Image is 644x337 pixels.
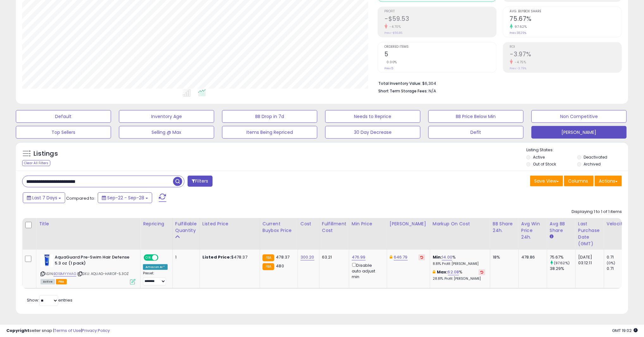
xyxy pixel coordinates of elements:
div: Title [39,221,138,227]
small: Avg BB Share. [550,234,554,240]
div: $478.37 [202,254,255,260]
h2: 5 [385,51,496,59]
span: Avg. Buybox Share [510,10,622,13]
span: ROI [510,45,622,49]
div: 0.71 [607,254,632,260]
a: 62.08 [448,269,459,275]
span: All listings currently available for purchase on Amazon [40,279,55,284]
div: [DATE] 03:12:11 [578,254,599,266]
span: FBA [56,279,67,284]
button: Save View [530,176,563,186]
b: Short Term Storage Fees: [379,88,428,94]
small: FBA [263,263,274,270]
li: $6,304 [379,79,617,87]
div: Avg Win Price 24h. [521,221,544,240]
span: Compared to: [66,195,95,201]
small: -4.75% [513,60,526,65]
div: % [433,269,485,281]
small: 0.00% [385,60,397,65]
button: Needs to Reprice [325,110,420,123]
div: BB Share 24h. [493,221,516,234]
span: ON [144,255,152,260]
span: Sep-22 - Sep-28 [107,195,144,201]
small: (97.62%) [554,260,570,265]
button: Filters [188,176,212,187]
a: Privacy Policy [82,328,110,334]
div: Cost [300,221,317,227]
div: Disable auto adjust min [352,262,382,280]
small: Prev: -$56.86 [385,31,403,35]
p: 28.81% Profit [PERSON_NAME] [433,277,485,281]
small: -4.70% [387,24,401,29]
div: Amazon AI * [143,264,168,270]
div: 38.29% [550,266,575,271]
h2: -3.97% [510,51,622,59]
label: Out of Stock [533,161,556,167]
button: Actions [595,176,622,186]
span: Last 7 Days [32,195,57,201]
div: Preset: [143,271,168,285]
button: Non Competitive [531,110,627,123]
small: Prev: 5 [385,66,393,70]
b: Max: [437,269,448,275]
h2: 75.67% [510,15,622,24]
p: Listing States: [526,147,628,153]
button: Default [16,110,111,123]
div: Listed Price [202,221,257,227]
strong: Copyright [6,328,29,334]
b: Listed Price: [202,254,231,260]
a: 14.00 [442,254,452,260]
button: Inventory Age [119,110,214,123]
button: BB Price Below Min [428,110,523,123]
h2: -$59.53 [385,15,496,24]
button: 30 Day Decrease [325,126,420,139]
span: Columns [568,178,588,184]
span: N/A [429,88,437,94]
div: ASIN: [40,254,135,284]
button: Deflt [428,126,523,139]
button: Top Sellers [16,126,111,139]
div: seller snap | | [6,328,110,334]
div: Min Price [352,221,384,227]
div: 1 [175,254,195,260]
div: 63.21 [322,254,344,260]
div: Markup on Cost [433,221,487,227]
small: Prev: -3.79% [510,66,527,70]
span: OFF [158,255,168,260]
span: Show: entries [27,297,72,303]
b: Min: [433,254,442,260]
div: 478.86 [521,254,542,260]
small: 97.62% [513,24,527,29]
b: Total Inventory Value: [379,81,422,86]
div: Avg BB Share [550,221,573,234]
a: Terms of Use [54,328,81,334]
span: | SKU: AQUAG-HARDF-5.3OZ [77,271,129,276]
button: BB Drop in 7d [222,110,317,123]
small: Prev: 38.29% [510,31,527,35]
div: 75.67% [550,254,575,260]
button: Last 7 Days [23,192,65,203]
span: Profit [385,10,496,13]
div: % [433,254,485,266]
img: 41EGxBvnzFL._SL40_.jpg [40,254,53,267]
a: B01BMYYHAG [53,271,76,277]
a: 646.79 [394,254,408,260]
span: Ordered Items [385,45,496,49]
label: Deactivated [584,154,608,160]
label: Active [533,154,545,160]
th: The percentage added to the cost of goods (COGS) that forms the calculator for Min & Max prices. [430,218,490,250]
button: Items Being Repriced [222,126,317,139]
div: Last Purchase Date (GMT) [578,221,601,247]
div: Velocity [607,221,630,227]
h5: Listings [34,149,58,158]
label: Archived [584,161,601,167]
span: 478.37 [276,254,289,260]
div: Repricing [143,221,170,227]
div: [PERSON_NAME] [390,221,427,227]
span: 2025-10-6 19:02 GMT [612,328,638,334]
div: Clear All Filters [22,160,50,166]
button: Selling @ Max [119,126,214,139]
small: FBA [263,254,274,261]
button: Columns [564,176,594,186]
p: 8.81% Profit [PERSON_NAME] [433,262,485,266]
